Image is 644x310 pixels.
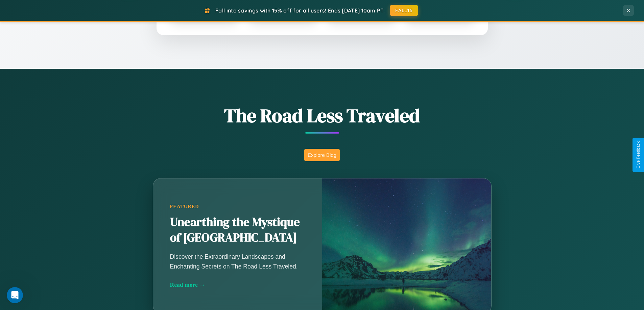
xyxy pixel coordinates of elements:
div: Featured [170,204,305,209]
span: Fall into savings with 15% off for all users! Ends [DATE] 10am PT. [215,7,385,14]
div: Give Feedback [636,141,641,169]
p: Discover the Extraordinary Landscapes and Enchanting Secrets on The Road Less Traveled. [170,252,305,271]
button: Explore Blog [304,149,340,161]
h2: Unearthing the Mystique of [GEOGRAPHIC_DATA] [170,215,305,246]
h1: The Road Less Traveled [119,103,525,129]
button: FALL15 [390,5,418,16]
div: Read more → [170,281,305,288]
iframe: Intercom live chat [7,287,23,303]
